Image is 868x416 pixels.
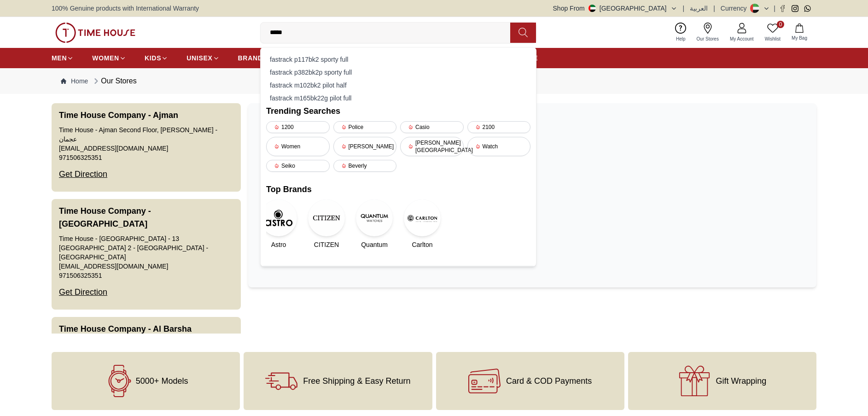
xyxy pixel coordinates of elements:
h3: Time House Company - Ajman [59,109,178,122]
span: Carlton [412,240,432,249]
span: | [683,4,685,13]
div: Seiko [266,160,330,172]
div: Get Direction [59,162,107,186]
span: Help [672,35,689,42]
button: Time House Company - AjmanTime House - Ajman Second Floor, [PERSON_NAME] - عجمان[EMAIL_ADDRESS][D... [52,103,241,192]
img: Quantum [356,199,393,236]
a: KIDS [145,50,168,66]
a: [EMAIL_ADDRESS][DOMAIN_NAME] [59,144,168,153]
span: Free Shipping & Easy Return [303,376,410,386]
a: Instagram [792,5,798,12]
a: CITIZENCITIZEN [314,199,339,249]
h3: Time House Company - [GEOGRAPHIC_DATA] [59,205,233,230]
h3: Time House Company - Al Barsha [59,322,192,335]
a: Facebook [779,5,786,12]
span: My Account [726,35,757,42]
img: Astro [260,199,297,236]
span: BRANDS [238,53,268,63]
nav: Breadcrumb [52,68,816,94]
div: fastrack p117bk2 sporty full [266,53,530,66]
div: fastrack p382bk2p sporty full [266,66,530,79]
a: CarltonCarlton [410,199,435,249]
span: Astro [271,240,286,249]
a: [EMAIL_ADDRESS][DOMAIN_NAME] [59,262,168,271]
button: Shop From[GEOGRAPHIC_DATA] [553,4,677,13]
a: 971506325351 [59,153,102,162]
div: Get Direction [59,280,107,304]
a: MEN [52,50,74,66]
div: fastrack m102bk2 pilot half [266,79,530,92]
a: WOMEN [92,50,126,66]
button: Time House Company - Al BarshaTime House - Al Barsha First Floor, [PERSON_NAME], Al Barsha - [GEO... [52,317,241,405]
span: Gift Wrapping [716,376,767,386]
a: 971506325351 [59,271,102,280]
div: Currency [721,4,751,13]
span: UNISEX [186,53,212,63]
a: AstroAstro [266,199,291,249]
div: Time House - [GEOGRAPHIC_DATA] - 13 [GEOGRAPHIC_DATA] 2 - [GEOGRAPHIC_DATA] - [GEOGRAPHIC_DATA] [59,234,233,262]
span: 0 [777,21,784,28]
a: 0Wishlist [759,21,786,44]
div: 1200 [266,121,330,133]
span: 100% Genuine products with International Warranty [52,4,199,13]
span: | [774,4,775,13]
div: Watch [467,137,531,156]
h2: Top Brands [266,183,530,196]
a: Home [61,76,88,86]
h2: Trending Searches [266,105,530,117]
span: Quantum [361,240,388,249]
div: Police [333,121,397,133]
div: 2100 [467,121,531,133]
a: QuantumQuantum [362,199,387,249]
img: ... [55,23,135,43]
div: Women [266,137,330,156]
a: Whatsapp [804,5,811,12]
img: Carlton [404,199,441,236]
div: Casio [400,121,464,133]
a: BRANDS [238,50,268,66]
button: العربية [690,4,708,13]
span: Card & COD Payments [506,376,592,386]
span: | [713,4,715,13]
a: Help [670,21,691,44]
span: WOMEN [92,53,119,63]
div: [PERSON_NAME][GEOGRAPHIC_DATA] [400,137,464,156]
div: Beverly [333,160,397,172]
span: Our Stores [693,35,722,42]
div: fastrack m165bk22g pilot full [266,92,530,105]
a: UNISEX [186,50,219,66]
span: Wishlist [761,35,784,42]
button: Time House Company - [GEOGRAPHIC_DATA]Time House - [GEOGRAPHIC_DATA] - 13 [GEOGRAPHIC_DATA] 2 - [... [52,199,241,310]
a: Our Stores [691,21,724,44]
span: My Bag [788,35,811,41]
img: CITIZEN [308,199,345,236]
span: KIDS [145,53,161,63]
div: Time House - Ajman Second Floor, [PERSON_NAME] - عجمان [59,125,233,144]
img: United Arab Emirates [588,5,596,12]
span: CITIZEN [314,240,339,249]
div: Our Stores [92,76,136,87]
span: 5000+ Models [136,376,188,386]
span: MEN [52,53,67,63]
button: My Bag [786,22,813,43]
div: [PERSON_NAME] [333,137,397,156]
